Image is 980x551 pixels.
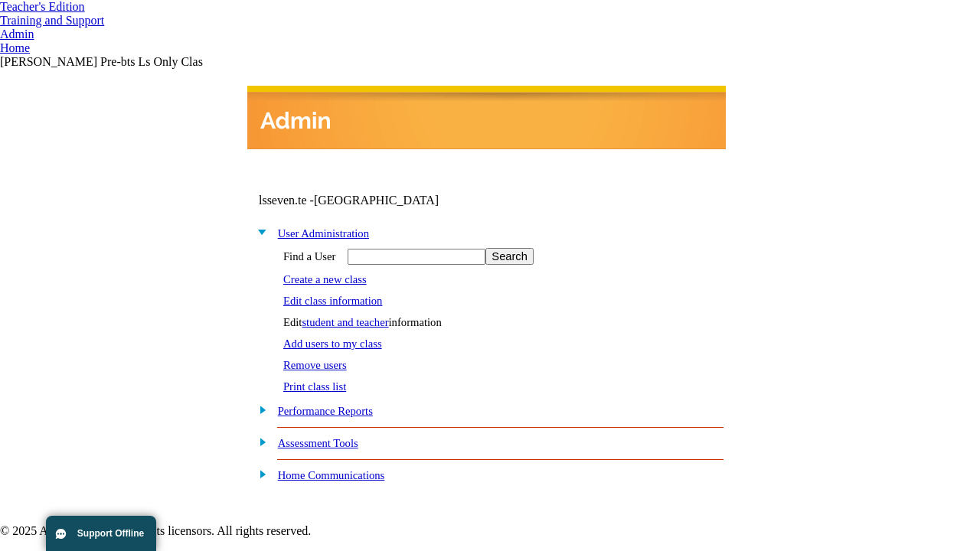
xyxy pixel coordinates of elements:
[251,435,267,448] img: plus.gif
[251,467,267,481] img: plus.gif
[278,437,358,449] a: Assessment Tools
[251,403,267,416] img: plus.gif
[46,516,156,551] button: Support Offline
[104,20,110,24] img: teacher_arrow_small.png
[85,4,93,11] img: teacher_arrow.png
[283,380,346,393] a: Print class list
[283,273,367,285] a: Create a new class
[302,316,388,328] a: student and teacher
[278,469,385,481] a: Home Communications
[251,225,267,239] img: minus.gif
[314,194,439,207] nobr: [GEOGRAPHIC_DATA]
[283,359,347,371] a: Remove users
[278,405,373,417] a: Performance Reports
[283,337,382,350] a: Add users to my class
[485,248,533,265] input: Search
[247,86,726,149] img: header
[283,295,382,307] a: Edit class information
[77,528,144,539] span: Support Offline
[278,227,369,240] a: User Administration
[283,315,534,330] td: Edit information
[283,247,336,266] td: Find a User
[259,194,541,207] td: lsseven.te -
